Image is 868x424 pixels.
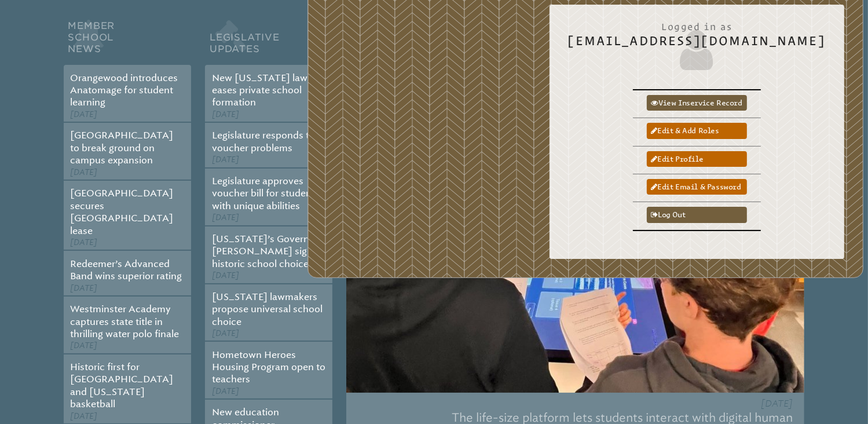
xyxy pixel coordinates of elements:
[212,271,239,280] span: [DATE]
[71,72,178,108] a: Orangewood introduces Anatomage for student learning
[647,179,747,195] a: Edit email & password
[212,213,239,222] span: [DATE]
[212,176,320,211] a: Legislature approves voucher bill for students with unique abilities
[71,411,98,421] span: [DATE]
[71,130,174,166] a: [GEOGRAPHIC_DATA] to break ground on campus expansion
[71,109,98,119] span: [DATE]
[71,188,174,236] a: [GEOGRAPHIC_DATA] secures [GEOGRAPHIC_DATA] lease
[568,15,826,73] h2: [EMAIL_ADDRESS][DOMAIN_NAME]
[71,237,98,247] span: [DATE]
[205,17,332,65] h2: Legislative Updates
[71,258,182,282] a: Redeemer’s Advanced Band wins superior rating
[568,15,826,34] span: Logged in as
[761,398,793,409] span: [DATE]
[647,151,747,167] a: Edit profile
[212,291,323,327] a: [US_STATE] lawmakers propose universal school choice
[647,123,747,138] a: Edit & add roles
[647,95,747,111] a: View inservice record
[71,283,98,293] span: [DATE]
[71,341,98,350] span: [DATE]
[212,72,307,108] a: New [US_STATE] law eases private school formation
[212,233,324,269] a: [US_STATE]’s Governor [PERSON_NAME] signs historic school choice bill
[212,349,325,385] a: Hometown Heroes Housing Program open to teachers
[212,130,315,153] a: Legislature responds to voucher problems
[71,167,98,177] span: [DATE]
[212,386,239,396] span: [DATE]
[212,109,239,119] span: [DATE]
[64,17,191,65] h2: Member School News
[71,304,180,339] a: Westminster Academy captures state title in thrilling water polo finale
[71,361,174,410] a: Historic first for [GEOGRAPHIC_DATA] and [US_STATE] basketball
[212,328,239,338] span: [DATE]
[212,155,239,165] span: [DATE]
[647,207,747,222] a: Log out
